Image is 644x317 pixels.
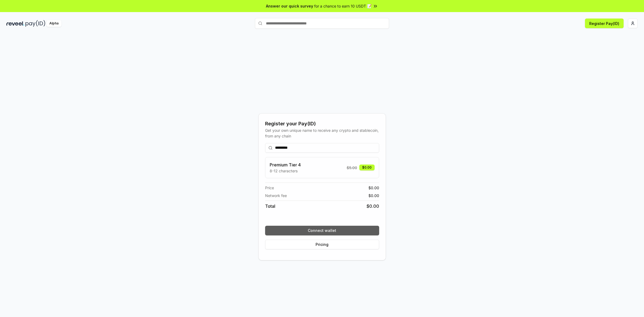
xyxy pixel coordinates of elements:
button: Connect wallet [265,226,379,235]
span: Answer our quick survey [266,3,313,9]
button: Pricing [265,240,379,249]
span: $ 0.00 [367,203,379,209]
div: Register your Pay(ID) [265,120,379,127]
div: Alpha [46,20,61,27]
div: Get your own unique name to receive any crypto and stablecoin, from any chain [265,127,379,139]
span: $ 0.00 [368,193,379,198]
h3: Premium Tier 4 [270,162,301,168]
span: Total [265,203,275,209]
span: Network fee [265,193,287,198]
img: pay_id [25,20,45,27]
span: Price [265,185,274,191]
div: $0.00 [359,165,375,170]
p: 8-12 characters [270,168,301,174]
span: $ 5.00 [347,165,357,170]
img: reveel_dark [6,20,24,27]
span: $ 0.00 [368,185,379,191]
button: Register Pay(ID) [585,19,624,28]
span: for a chance to earn 10 USDT 📝 [314,3,372,9]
